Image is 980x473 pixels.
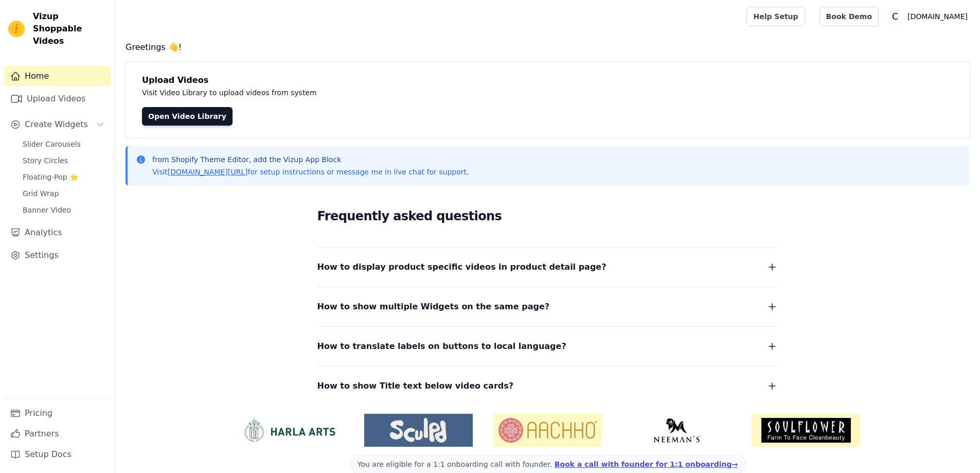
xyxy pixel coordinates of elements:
span: Banner Video [23,205,71,215]
text: C [892,11,898,22]
a: Slider Carousels [16,137,111,151]
a: Setup Docs [4,444,111,465]
p: from Shopify Theme Editor, add the Vizup App Block [152,154,469,165]
h4: Upload Videos [142,74,953,86]
span: Slider Carousels [23,139,81,149]
h2: Frequently asked questions [317,206,778,226]
a: Partners [4,424,111,444]
span: Create Widgets [25,118,88,131]
p: [DOMAIN_NAME] [903,7,972,26]
img: Vizup [8,21,25,37]
a: Upload Videos [4,89,111,109]
a: Analytics [4,222,111,243]
a: Story Circles [16,153,111,168]
a: Pricing [4,403,111,424]
p: Visit Video Library to upload videos from system [142,86,603,99]
a: [DOMAIN_NAME][URL] [168,168,248,176]
span: How to show Title text below video cards? [317,379,514,393]
p: Visit for setup instructions or message me in live chat for support. [152,167,469,177]
a: Banner Video [16,203,111,217]
img: Soulflower [752,414,860,447]
a: Help Setup [746,7,805,26]
span: Vizup Shoppable Videos [33,10,106,47]
img: HarlaArts [235,418,344,443]
span: Story Circles [23,155,68,166]
button: How to translate labels on buttons to local language? [317,339,778,354]
a: Open Video Library [142,107,233,126]
button: How to show Title text below video cards? [317,379,778,393]
img: Neeman's [622,418,731,443]
button: How to show multiple Widgets on the same page? [317,300,778,314]
a: Floating-Pop ⭐ [16,170,111,184]
h4: Greetings 👋! [126,41,970,54]
a: Book Demo [819,7,879,26]
a: Settings [4,245,111,266]
button: How to display product specific videos in product detail page? [317,260,778,274]
img: Aachho [493,414,602,447]
span: How to display product specific videos in product detail page? [317,260,607,274]
a: Book a call with founder for 1:1 onboarding [555,460,738,468]
span: How to translate labels on buttons to local language? [317,339,566,354]
a: Grid Wrap [16,186,111,201]
img: Sculpd US [364,418,473,443]
span: Grid Wrap [23,188,59,199]
button: C [DOMAIN_NAME] [887,7,972,26]
button: Create Widgets [4,114,111,135]
a: Home [4,66,111,86]
span: How to show multiple Widgets on the same page? [317,300,550,314]
span: Floating-Pop ⭐ [23,172,78,182]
